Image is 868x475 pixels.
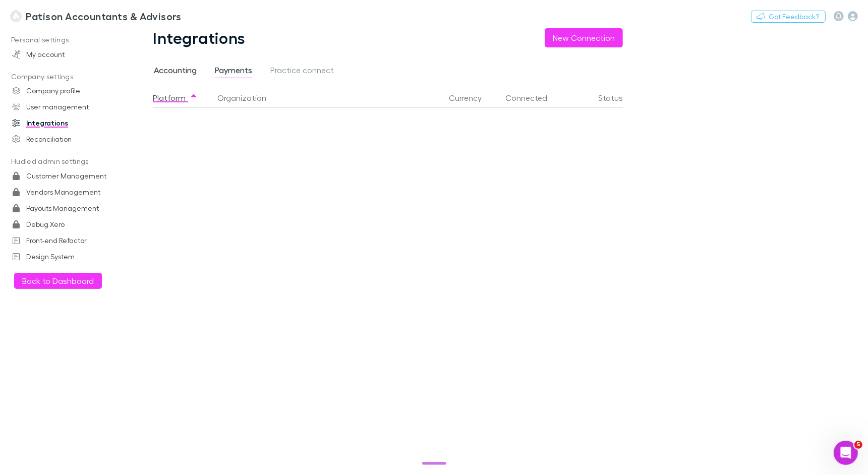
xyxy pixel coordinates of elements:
[2,155,127,168] p: Hudled admin settings
[2,46,127,63] a: My account
[2,216,127,232] a: Debug Xero
[2,168,127,184] a: Customer Management
[751,11,826,23] button: Got Feedback?
[215,65,252,78] span: Payments
[2,200,127,216] a: Payouts Management
[854,441,862,449] span: 5
[14,273,102,289] button: Back to Dashboard
[4,4,187,28] a: Patison Accountants & Advisors
[270,65,334,78] span: Practice connect
[545,28,623,47] button: New Connection
[505,88,559,108] button: Connected
[598,88,635,108] button: Status
[26,10,181,22] h3: Patison Accountants & Advisors
[2,83,127,99] a: Company profile
[2,71,127,83] p: Company settings
[2,34,127,46] p: Personal settings
[2,131,127,147] a: Reconciliation
[153,28,246,47] h1: Integrations
[449,88,494,108] button: Currency
[154,65,197,78] span: Accounting
[2,249,127,265] a: Design System
[2,115,127,131] a: Integrations
[2,184,127,200] a: Vendors Management
[2,99,127,115] a: User management
[10,10,22,22] img: Patison Accountants & Advisors's Logo
[2,232,127,249] a: Front-end Refactor
[217,88,278,108] button: Organization
[834,441,858,465] iframe: Intercom live chat
[153,88,198,108] button: Platform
